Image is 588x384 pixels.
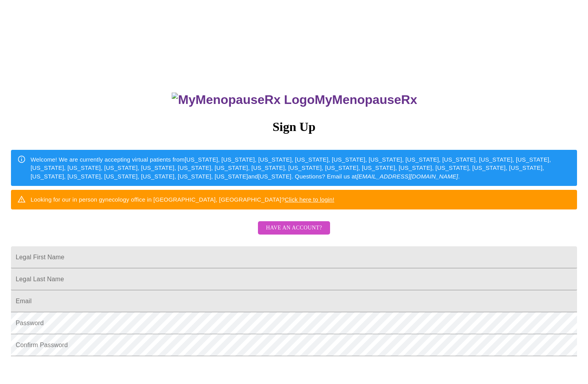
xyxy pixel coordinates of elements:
h3: MyMenopauseRx [12,93,577,107]
h3: Sign Up [11,120,577,134]
img: MyMenopauseRx Logo [172,93,314,107]
a: Click here to login! [285,196,334,203]
div: Welcome! We are currently accepting virtual patients from [US_STATE], [US_STATE], [US_STATE], [US... [31,152,571,184]
em: [EMAIL_ADDRESS][DOMAIN_NAME] [357,173,458,180]
div: Looking for our in person gynecology office in [GEOGRAPHIC_DATA], [GEOGRAPHIC_DATA]? [31,192,334,207]
a: Have an account? [256,229,332,236]
span: Have an account? [266,223,322,233]
button: Have an account? [258,221,330,235]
